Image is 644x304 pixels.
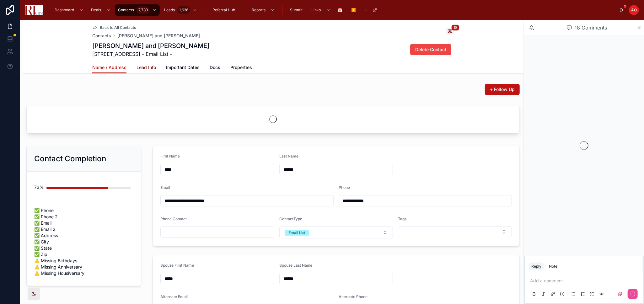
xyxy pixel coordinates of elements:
[92,50,209,58] span: [STREET_ADDRESS] - Email List -
[339,185,350,190] span: Phone
[25,5,43,15] img: App logo
[166,64,200,71] span: Important Dates
[212,8,235,13] span: Referral Hub
[490,86,515,93] span: + Follow Up
[160,263,194,268] span: Spouse First Name
[100,25,136,30] span: Back to All Contacts
[34,207,133,276] span: ✅ Phone ✅ Phone 2 ✅ Email ✅ Email 2 ✅ Address ✅ City ✅ State ✅ Zip ⚠️ Missing Birthdays ⚠️ Missin...
[631,8,637,13] span: AO
[485,84,520,95] button: + Follow Up
[339,294,368,299] span: Alternate Phone
[137,62,156,74] a: Lead Info
[352,8,356,13] span: ▶️
[230,64,252,71] span: Properties
[451,24,459,31] span: 18
[348,4,361,16] a: ▶️
[137,64,156,71] span: Lead Info
[164,8,175,13] span: Leads
[92,64,126,71] span: Name / Address
[362,4,380,16] a: +
[166,62,200,74] a: Important Dates
[279,227,393,238] button: Select Button
[34,154,106,164] h2: Contact Completion
[92,41,209,50] h1: [PERSON_NAME] and [PERSON_NAME]
[288,230,305,236] div: Email List
[48,3,619,17] div: scrollable content
[575,24,607,31] span: 18 Comments
[249,4,278,16] a: Reports
[51,4,87,16] a: Dashboard
[546,263,560,270] button: Note
[287,4,307,16] a: Submit
[446,28,454,36] button: 18
[91,8,101,13] span: Deals
[549,264,557,269] div: Note
[177,6,190,14] div: 1,636
[398,216,406,221] span: Tags
[160,294,188,299] span: Alternate Email
[290,8,303,13] span: Submit
[230,62,252,74] a: Properties
[415,46,446,53] span: Delete Contact
[160,154,180,158] span: First Name
[92,62,126,74] a: Name / Address
[34,181,44,194] div: 73%
[55,8,74,13] span: Dashboard
[92,33,111,39] a: Contacts
[279,154,298,158] span: Last Name
[160,185,170,190] span: Email
[335,4,347,16] a: 📅
[137,6,150,14] div: 7,739
[210,64,220,71] span: Docs
[252,8,266,13] span: Reports
[309,4,334,16] a: Links
[118,8,134,13] span: Contacts
[398,227,512,237] button: Select Button
[338,8,343,13] span: 📅
[209,4,239,16] a: Referral Hub
[92,25,136,30] a: Back to All Contacts
[161,4,200,16] a: Leads1,636
[117,33,200,39] a: [PERSON_NAME] and [PERSON_NAME]
[410,44,451,55] button: Delete Contact
[279,216,302,221] span: ContactType
[115,4,160,16] a: Contacts7,739
[529,263,544,270] button: Reply
[312,8,321,13] span: Links
[210,62,220,74] a: Docs
[88,4,114,16] a: Deals
[279,263,313,268] span: Spouse Last Name
[365,8,368,13] span: +
[160,216,187,221] span: Phone Contact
